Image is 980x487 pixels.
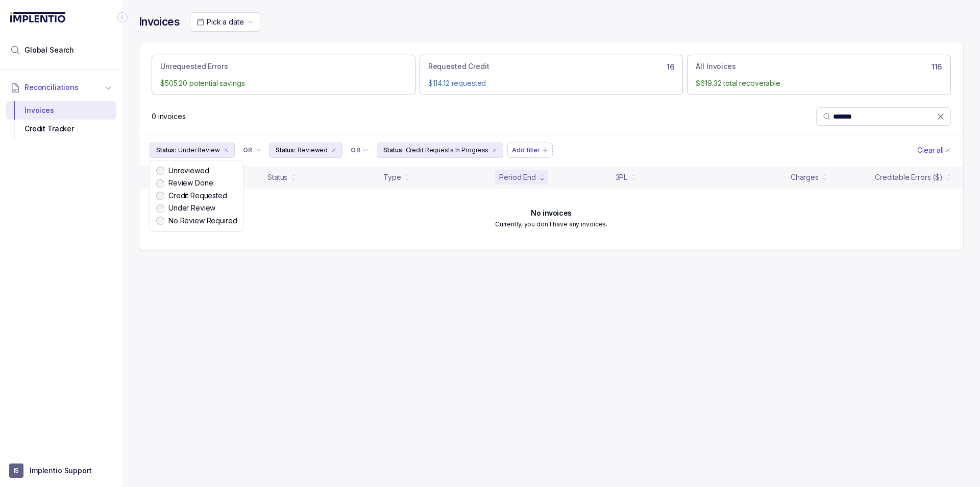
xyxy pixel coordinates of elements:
button: Reconciliations [6,76,116,99]
p: Clear all [917,145,944,155]
div: Period End [499,172,536,182]
div: Collapse Icon [116,11,129,24]
button: User initialsImplentio Support [9,463,113,478]
div: remove content [222,146,230,154]
p: Unrequested Errors [160,61,228,72]
p: OR [351,146,360,154]
p: Implentio Support [30,466,92,476]
label: Credit Requested [164,191,237,201]
search: Date Range Picker [197,17,243,27]
p: $505.20 potential savings [160,78,407,88]
p: All Invoices [696,61,736,72]
ul: Filter Group [150,143,915,158]
p: OR [243,146,253,154]
li: Filter Chip Connector undefined [243,146,261,154]
p: Requested Credit [428,61,489,72]
div: Charges [791,172,819,182]
div: remove content [491,146,499,154]
p: $114.12 requested [428,78,675,88]
div: Credit Tracker [14,120,108,138]
label: Unreviewed [164,166,237,176]
div: remove content [330,146,338,154]
button: Filter Chip Reviewed [269,143,342,158]
li: Filter Chip Connector undefined [351,146,369,154]
p: 0 invoices [152,111,186,122]
span: Reconciliations [24,82,79,92]
div: Creditable Errors ($) [875,172,943,182]
p: Credit Requests In Progress [406,145,489,155]
p: Reviewed [298,145,328,155]
p: Status: [156,145,176,155]
p: $619.32 total recoverable [696,78,942,88]
p: Status: [383,145,403,155]
div: Type [383,172,401,182]
span: User initials [9,463,23,478]
div: Reconciliations [6,99,116,141]
p: Status: [276,145,296,155]
h4: Invoices [139,15,180,29]
h6: No invoices [531,209,571,217]
label: Review Done [164,178,237,188]
span: Global Search [24,45,74,55]
button: Filter Chip Under Review [150,143,235,158]
button: Date Range Picker [190,12,260,32]
p: Currently, you don't have any invoices. [495,219,607,229]
p: Add filter [512,145,540,155]
button: Filter Chip Connector undefined [347,143,373,157]
ul: Action Tab Group [152,55,951,95]
h6: 16 [667,63,674,71]
button: Filter Chip Credit Requests In Progress [377,143,503,158]
button: Filter Chip Connector undefined [239,143,265,157]
div: Status [267,172,287,182]
label: No Review Required [164,216,237,226]
p: Under Review [178,145,220,155]
div: Invoices [14,101,108,120]
button: Filter Chip Add filter [507,143,553,158]
span: Pick a date [207,17,243,26]
h6: 116 [932,63,942,71]
label: Under Review [164,203,237,213]
div: Remaining page entries [152,111,186,122]
button: Clear Filters [915,143,953,158]
div: 3PL [616,172,628,182]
